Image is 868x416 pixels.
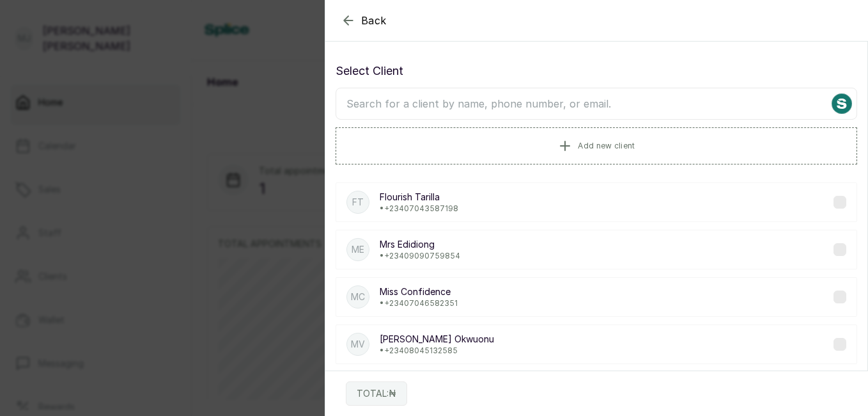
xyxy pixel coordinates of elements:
p: • +234 07043587198 [380,204,458,214]
p: Flourish Tarilla [380,191,458,204]
span: Add new client [578,141,635,151]
p: MV [351,338,365,351]
p: Miss Confidence [380,285,458,298]
p: TOTAL: ₦ [357,387,396,400]
p: • +234 08045132585 [380,346,494,356]
button: Add new client [336,127,857,164]
p: Mrs Edidiong [380,238,460,251]
p: • +234 09090759854 [380,251,460,261]
span: Back [361,13,387,28]
p: FT [352,196,364,209]
p: • +234 07046582351 [380,298,458,308]
p: [PERSON_NAME] Okwuonu [380,333,494,346]
input: Search for a client by name, phone number, or email. [336,88,857,120]
p: MC [351,291,365,303]
p: ME [352,243,364,256]
button: Back [341,13,387,28]
p: Select Client [336,62,857,80]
